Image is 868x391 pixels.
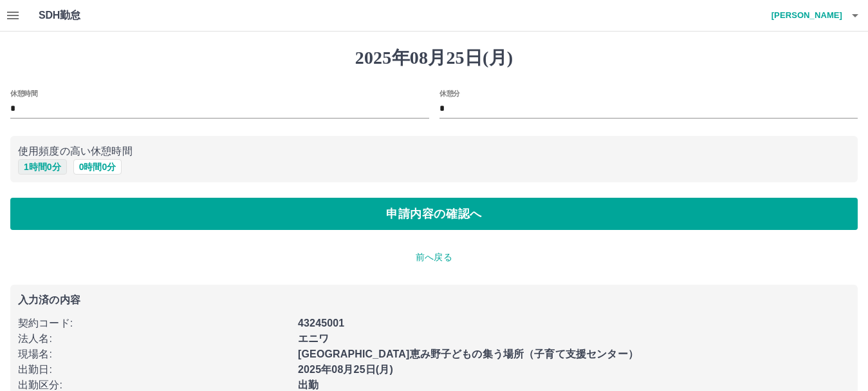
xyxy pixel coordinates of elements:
[18,295,850,305] p: 入力済の内容
[298,379,319,390] b: 出勤
[298,348,638,359] b: [GEOGRAPHIC_DATA]恵み野子どもの集う場所（子育て支援センター）
[73,159,122,175] button: 0時間0分
[18,316,290,331] p: 契約コード :
[10,88,37,98] label: 休憩時間
[298,318,344,329] b: 43245001
[10,47,858,69] h1: 2025年08月25日(月)
[298,364,393,375] b: 2025年08月25日(月)
[18,144,850,159] p: 使用頻度の高い休憩時間
[18,362,290,377] p: 出勤日 :
[10,251,858,264] p: 前へ戻る
[298,333,329,344] b: エニワ
[18,159,67,175] button: 1時間0分
[10,198,858,230] button: 申請内容の確認へ
[18,347,290,362] p: 現場名 :
[18,331,290,347] p: 法人名 :
[439,88,460,98] label: 休憩分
